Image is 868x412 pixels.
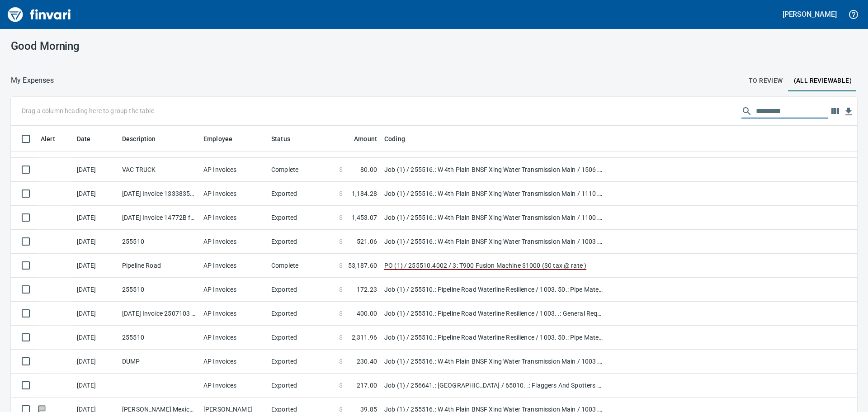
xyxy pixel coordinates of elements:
span: $ [339,237,343,246]
td: AP Invoices [200,158,268,182]
span: Alert [41,133,67,144]
span: $ [339,165,343,174]
span: 172.23 [357,285,377,294]
span: 80.00 [360,165,377,174]
td: Pipeline Road [118,254,200,278]
span: Description [122,133,168,144]
button: Choose columns to display [828,104,842,118]
p: My Expenses [11,75,54,86]
td: AP Invoices [200,254,268,278]
span: Amount [354,133,377,144]
td: Job (1) / 255510.: Pipeline Road Waterline Resilience / 1003. 50.: Pipe Materials / 3: Material [381,278,607,302]
td: 255510 [118,326,200,350]
h5: [PERSON_NAME] [783,9,837,19]
td: AP Invoices [200,350,268,374]
span: $ [339,333,343,342]
td: Job (1) / 255510.: Pipeline Road Waterline Resilience / 1003. .: General Requirements / 5: Other [381,302,607,326]
td: Exported [268,302,335,326]
td: Complete [268,158,335,182]
td: Job (1) / 255510.: Pipeline Road Waterline Resilience / 1003. 50.: Pipe Materials / 3: Material [381,326,607,350]
span: Status [271,133,302,144]
td: [DATE] [73,158,118,182]
td: VAC TRUCK [118,158,200,182]
td: AP Invoices [200,302,268,326]
td: AP Invoices [200,278,268,302]
td: [DATE] [73,350,118,374]
img: Finvari [5,4,73,25]
span: (All Reviewable) [794,75,852,86]
td: Exported [268,350,335,374]
td: [DATE] Invoice 14772B from Cessco Inc (1-10167) [118,206,200,230]
span: $ [339,189,343,198]
td: Job (1) / 255516.: W 4th Plain BNSF Xing Water Transmission Main / 1100. .: Job Shack / 5: Other [381,206,607,230]
td: 255510 [118,278,200,302]
span: To Review [749,75,783,86]
span: Description [122,133,156,144]
span: $ [339,213,343,222]
span: 521.06 [357,237,377,246]
td: AP Invoices [200,230,268,254]
td: [DATE] Invoice 2507103 from [GEOGRAPHIC_DATA] Laboratories LLC (1-39931) [118,302,200,326]
td: Exported [268,230,335,254]
button: Download Table [842,105,855,118]
td: PO (1) / 255510.4002 / 3: T900 Fusion Machine $1000 ($0 tax @ rate ) [381,254,607,278]
span: Has messages [37,406,47,412]
span: Coding [384,133,405,144]
td: Job (1) / 256641.: [GEOGRAPHIC_DATA] / 65010. .: Flaggers And Spotters / 5: Other [381,374,607,398]
span: 2,311.96 [352,333,377,342]
td: [DATE] [73,302,118,326]
span: $ [339,357,343,366]
td: Exported [268,182,335,206]
td: [DATE] [73,230,118,254]
td: [DATE] [73,326,118,350]
span: $ [339,261,343,270]
td: AP Invoices [200,182,268,206]
span: Status [271,133,290,144]
p: Drag a column heading here to group the table [22,106,154,115]
td: Exported [268,206,335,230]
td: Exported [268,326,335,350]
span: Employee [203,133,244,144]
span: 230.40 [357,357,377,366]
td: [DATE] [73,254,118,278]
h3: Good Morning [11,40,278,52]
td: Complete [268,254,335,278]
span: 400.00 [357,309,377,318]
span: Date [77,133,91,144]
button: [PERSON_NAME] [780,7,839,21]
td: Job (1) / 255516.: W 4th Plain BNSF Xing Water Transmission Main / 1506. .: Potholing / 4: Subcon... [381,158,607,182]
td: Exported [268,278,335,302]
span: Employee [203,133,232,144]
span: Amount [342,133,377,144]
span: $ [339,309,343,318]
td: [DATE] [73,206,118,230]
td: [DATE] [73,182,118,206]
span: Coding [384,133,417,144]
td: Job (1) / 255516.: W 4th Plain BNSF Xing Water Transmission Main / 1003. 99.: Agg/Trucking/Dumpfe... [381,350,607,374]
td: [DATE] [73,374,118,398]
td: Job (1) / 255516.: W 4th Plain BNSF Xing Water Transmission Main / 1003. 50.: Pipe Materials Roll... [381,230,607,254]
span: 1,184.28 [352,189,377,198]
td: Exported [268,374,335,398]
span: 53,187.60 [348,261,377,270]
td: 255510 [118,230,200,254]
td: Job (1) / 255516.: W 4th Plain BNSF Xing Water Transmission Main / 1110. .: 12' Trench Box / 5: O... [381,182,607,206]
nav: breadcrumb [11,75,54,86]
td: AP Invoices [200,374,268,398]
span: $ [339,381,343,390]
span: Alert [41,133,55,144]
span: 217.00 [357,381,377,390]
td: [DATE] Invoice 13338356-003 from Sunstate Equipment Co (1-30297) [118,182,200,206]
span: Date [77,133,103,144]
td: DUMP [118,350,200,374]
td: [DATE] [73,278,118,302]
td: AP Invoices [200,326,268,350]
span: $ [339,285,343,294]
span: 1,453.07 [352,213,377,222]
td: AP Invoices [200,206,268,230]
